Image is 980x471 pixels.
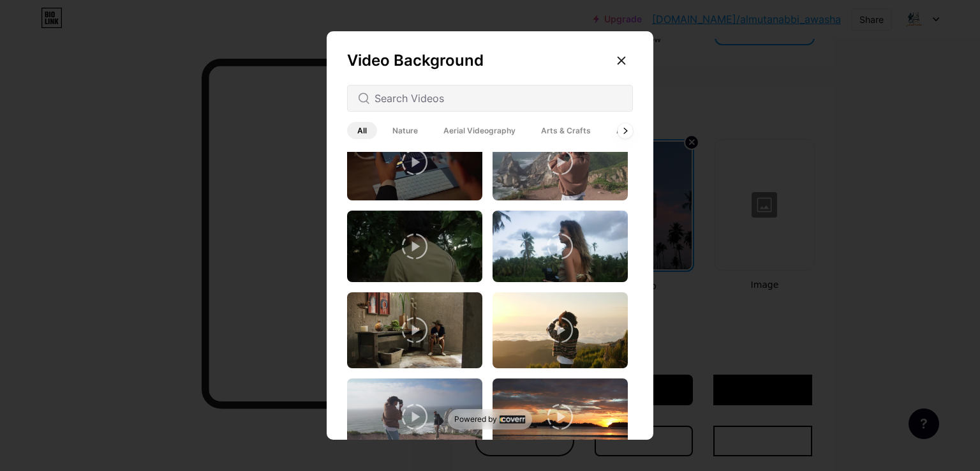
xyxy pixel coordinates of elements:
span: Aerial Videography [433,122,526,139]
span: Nature [382,122,428,139]
span: Arts & Crafts [531,122,601,139]
span: Architecture [606,122,674,139]
span: All [347,122,377,139]
span: Video Background [347,51,484,70]
input: Search Videos [375,91,622,106]
span: Powered by [454,414,497,424]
